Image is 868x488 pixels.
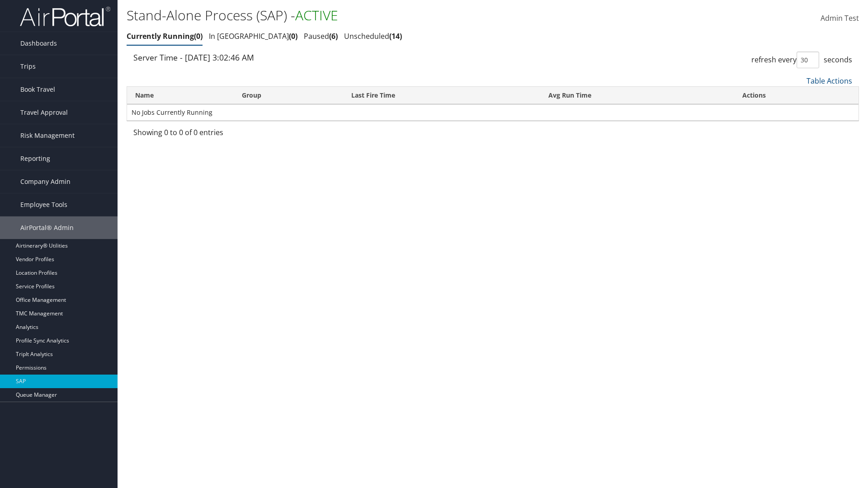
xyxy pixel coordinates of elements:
[127,87,234,104] th: Name: activate to sort column ascending
[540,87,734,104] th: Avg Run Time: activate to sort column ascending
[20,193,67,216] span: Employee Tools
[20,78,55,101] span: Book Travel
[304,31,338,41] a: Paused6
[133,52,486,63] div: Server Time - [DATE] 3:02:46 AM
[344,31,402,41] a: Unscheduled14
[389,31,402,41] span: 14
[20,216,74,239] span: AirPortal® Admin
[734,87,859,104] th: Actions
[824,55,852,65] span: seconds
[20,101,68,124] span: Travel Approval
[289,31,297,41] span: 0
[127,6,615,25] h1: Stand-Alone Process (SAP) -
[20,124,75,147] span: Risk Management
[20,6,110,27] img: airportal-logo.png
[127,31,203,41] a: Currently Running0
[295,6,338,24] span: ACTIVE
[821,5,859,33] a: Admin Test
[20,170,71,193] span: Company Admin
[343,87,540,104] th: Last Fire Time: activate to sort column ascending
[20,55,36,78] span: Trips
[821,13,859,23] span: Admin Test
[20,32,57,55] span: Dashboards
[194,31,203,41] span: 0
[20,147,50,170] span: Reporting
[329,31,338,41] span: 6
[751,55,797,65] span: refresh every
[234,87,343,104] th: Group: activate to sort column ascending
[133,127,303,142] div: Showing 0 to 0 of 0 entries
[209,31,297,41] a: In [GEOGRAPHIC_DATA]0
[807,76,852,86] a: Table Actions
[127,104,859,121] td: No Jobs Currently Running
